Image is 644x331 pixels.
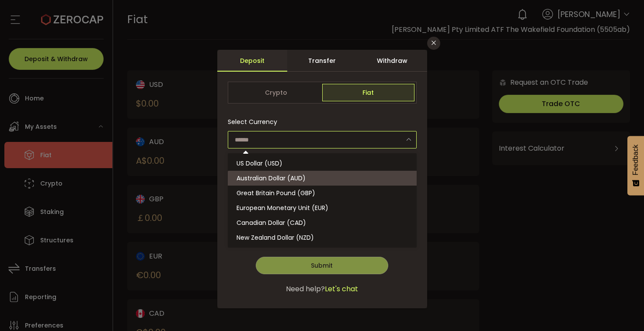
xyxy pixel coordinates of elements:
[217,50,287,72] div: Deposit
[237,233,314,242] span: New Zealand Dollar (NZD)
[217,50,427,308] div: dialog
[237,159,282,168] span: US Dollar (USD)
[237,218,306,227] span: Canadian Dollar (CAD)
[237,189,315,197] span: Great Britain Pound (GBP)
[427,37,440,50] button: Close
[237,203,328,212] span: European Monetary Unit (EUR)
[228,117,282,126] label: Select Currency
[600,289,644,331] iframe: Chat Widget
[325,284,358,294] span: Let's chat
[627,136,644,195] button: Feedback - Show survey
[287,50,357,72] div: Transfer
[322,84,414,101] span: Fiat
[230,84,322,101] span: Crypto
[357,50,427,72] div: Withdraw
[632,145,640,175] span: Feedback
[311,261,333,270] span: Submit
[237,174,306,183] span: Australian Dollar (AUD)
[286,284,325,294] span: Need help?
[256,257,388,274] button: Submit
